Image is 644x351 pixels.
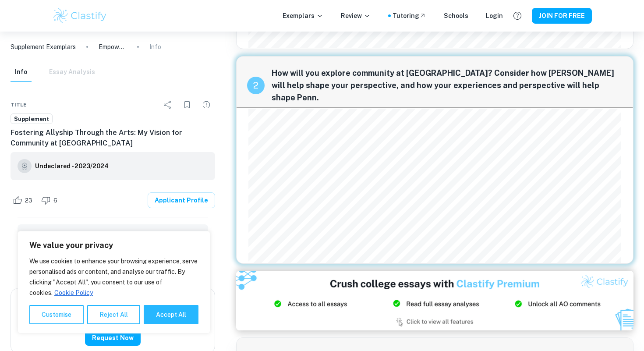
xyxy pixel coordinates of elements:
[54,289,93,297] a: Cookie Policy
[20,196,37,205] span: 23
[510,8,525,23] button: Help and Feedback
[532,8,592,24] button: JOIN FOR FREE
[29,305,84,324] button: Customise
[35,159,109,173] a: Undeclared - 2023/2024
[99,42,127,52] p: Empowering Dreams: A Thank-You Note
[236,271,634,330] img: Ad
[52,7,108,25] img: Clastify logo
[18,231,210,333] div: We value your privacy
[11,42,76,52] a: Supplement Exemplars
[87,305,140,324] button: Reject All
[11,128,215,149] h6: Fostering Allyship Through the Arts: My Vision for Community at [GEOGRAPHIC_DATA]
[11,115,52,124] span: Supplement
[149,42,161,52] p: Info
[178,96,196,113] div: Bookmark
[283,11,323,21] p: Exemplars
[85,330,141,346] button: Request Now
[272,67,623,104] span: How will you explore community at [GEOGRAPHIC_DATA]? Consider how [PERSON_NAME] will help shape y...
[11,63,32,82] button: Info
[49,196,62,205] span: 6
[35,161,109,171] h6: Undeclared - 2023/2024
[198,96,215,113] div: Report issue
[247,77,265,94] div: recipe
[393,11,426,21] a: Tutoring
[159,96,177,113] div: Share
[39,193,62,207] div: Dislike
[11,101,27,109] span: Title
[148,192,215,208] a: Applicant Profile
[486,11,503,21] a: Login
[29,256,198,298] p: We use cookies to enhance your browsing experience, serve personalised ads or content, and analys...
[11,193,37,207] div: Like
[144,305,198,324] button: Accept All
[11,113,53,124] a: Supplement
[29,240,198,251] p: We value your privacy
[444,11,468,21] a: Schools
[341,11,371,21] p: Review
